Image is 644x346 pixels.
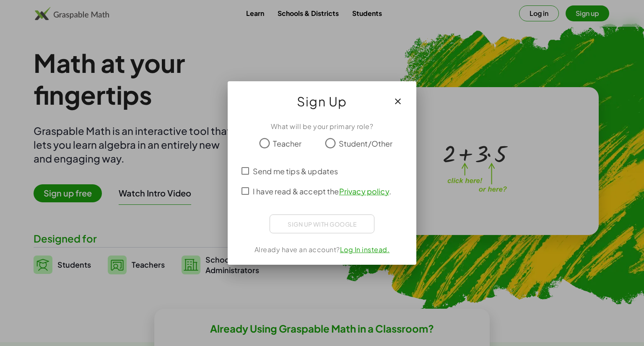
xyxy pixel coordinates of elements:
span: Teacher [273,138,301,149]
span: Student/Other [339,138,393,149]
span: Send me tips & updates [253,165,338,177]
div: What will be your primary role? [238,121,406,132]
span: Sign Up [297,91,347,111]
span: I have read & accept the . [253,186,391,197]
div: Already have an account? [238,245,406,255]
a: Log In instead. [340,245,390,254]
a: Privacy policy [339,186,389,196]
